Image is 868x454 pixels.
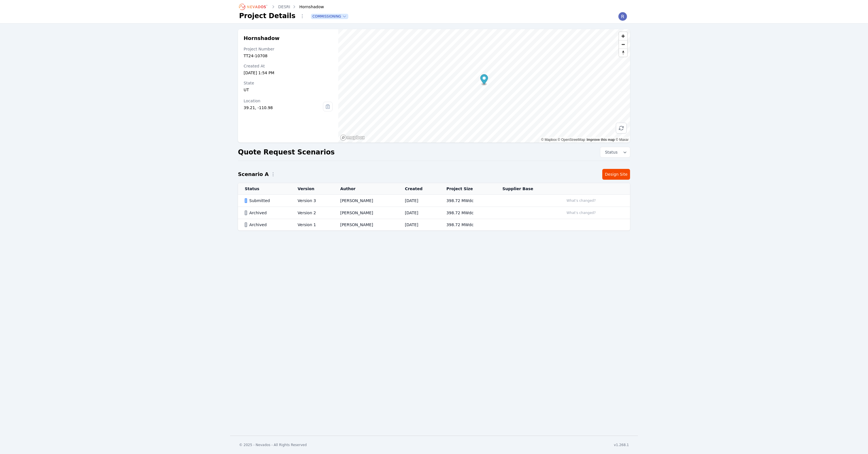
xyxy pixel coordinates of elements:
[238,195,630,207] tr: SubmittedVersion 3[PERSON_NAME][DATE]398.72 MWdcWhat's changed?
[245,198,288,203] div: Submitted
[245,210,288,216] div: Archived
[440,207,496,219] td: 398.72 MWdc
[239,2,324,11] nav: Breadcrumb
[244,70,333,76] div: [DATE] 1:54 PM
[291,183,333,195] th: Version
[619,32,627,40] button: Zoom in
[603,149,618,155] span: Status
[291,4,324,10] div: Hornshadow
[614,443,629,447] div: v1.268.1
[244,35,333,42] h2: Hornshadow
[619,40,627,48] button: Zoom out
[440,183,496,195] th: Project Size
[238,219,630,231] tr: ArchivedVersion 1[PERSON_NAME][DATE]398.72 MWdc
[398,219,440,231] td: [DATE]
[239,443,307,447] div: © 2025 - Nevados - All Rights Reserved
[600,147,630,157] button: Status
[564,210,598,216] button: What's changed?
[338,29,630,143] canvas: Map
[278,4,290,10] a: DESRI
[244,87,333,93] div: UT
[291,219,333,231] td: Version 1
[245,222,288,228] div: Archived
[244,98,323,104] div: Location
[619,49,627,57] span: Reset bearing to north
[244,46,333,52] div: Project Number
[616,138,629,142] a: Maxar
[311,14,348,19] button: Commissioning
[587,138,615,142] a: Improve this map
[244,63,333,69] div: Created At
[291,207,333,219] td: Version 2
[480,74,488,86] div: Map marker
[558,138,585,142] a: OpenStreetMap
[244,105,323,111] div: 39.21, -110.98
[440,195,496,207] td: 398.72 MWdc
[541,138,557,142] a: Mapbox
[244,80,333,86] div: State
[564,198,598,204] button: What's changed?
[238,207,630,219] tr: ArchivedVersion 2[PERSON_NAME][DATE]398.72 MWdcWhat's changed?
[238,148,335,157] h2: Quote Request Scenarios
[398,195,440,207] td: [DATE]
[619,48,627,57] button: Reset bearing to north
[238,170,269,178] h2: Scenario A
[239,11,295,20] h1: Project Details
[333,207,398,219] td: [PERSON_NAME]
[291,195,333,207] td: Version 3
[618,12,627,21] img: Riley Caron
[340,134,365,141] a: Mapbox homepage
[333,195,398,207] td: [PERSON_NAME]
[238,183,291,195] th: Status
[244,53,333,59] div: TT24-10708
[333,219,398,231] td: [PERSON_NAME]
[333,183,398,195] th: Author
[398,183,440,195] th: Created
[440,219,496,231] td: 398.72 MWdc
[602,169,630,180] a: Design Site
[398,207,440,219] td: [DATE]
[495,183,557,195] th: Supplier Base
